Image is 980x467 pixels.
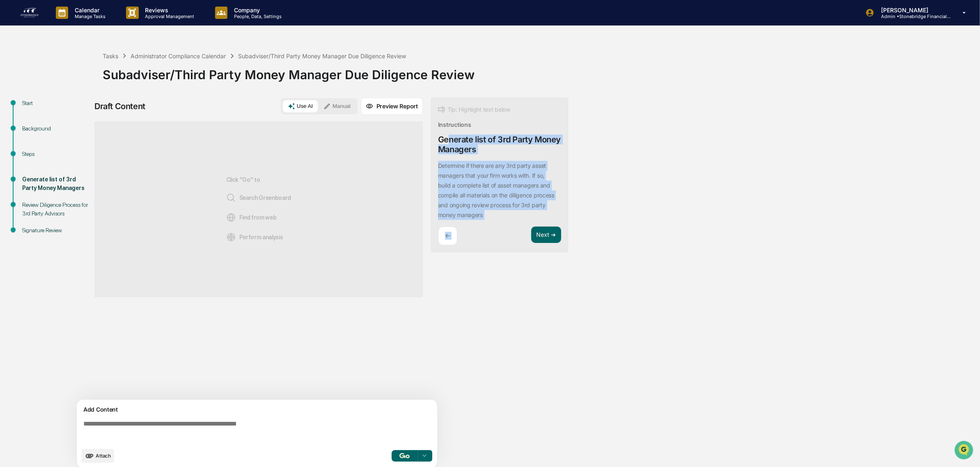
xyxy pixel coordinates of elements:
[226,232,283,242] span: Perform analysis
[16,103,53,112] span: Preclearance
[68,103,102,112] span: Attestations
[438,135,561,154] div: Generate list of 3rd Party Money Managers
[438,105,510,114] div: Tip: Highlight text below
[392,450,418,462] button: Go
[361,98,423,115] button: Preview Report
[5,116,55,130] a: 🔎Data Lookup
[103,61,976,82] div: Subadviser/Third Party Money Manager Due Diligence Review
[22,124,90,133] div: Background
[8,104,15,111] div: 🖐️
[874,14,951,19] p: Admin • Stonebridge Financial Group
[94,101,145,111] div: Draft Content
[445,232,450,240] p: ←
[22,201,90,218] div: Review Diligence Process for 3rd Party Advisors
[227,14,286,19] p: People, Data, Settings
[954,440,976,462] iframe: Open customer support
[28,71,104,78] div: We're available if you need us!
[68,7,110,14] p: Calendar
[96,453,111,459] span: Attach
[131,53,226,60] div: Administrator Compliance Calendar
[226,213,277,222] span: Find from web
[226,193,291,203] span: Search Greenboard
[103,53,118,60] div: Tasks
[438,121,471,128] div: Instructions
[140,65,149,75] button: Start new chat
[20,6,39,19] img: logo
[239,53,406,60] div: Subadviser/Third Party Money Manager Due Diligence Review
[227,7,286,14] p: Company
[60,104,66,111] div: 🗄️
[874,7,951,14] p: [PERSON_NAME]
[319,100,356,112] button: Manual
[8,120,15,126] div: 🔎
[28,63,135,71] div: Start new chat
[8,17,149,30] p: How can we help?
[5,100,56,115] a: 🖐️Preclearance
[283,100,318,112] button: Use AI
[82,449,114,463] button: upload document
[226,232,236,242] img: Analysis
[22,175,90,192] div: Generate list of 3rd Party Money Managers
[56,100,105,115] a: 🗄️Attestations
[22,150,90,158] div: Steps
[82,405,432,414] div: Add Content
[226,135,291,284] div: Click "Go" to
[438,162,554,218] p: Determine if there are any 3rd party asset managers that your firm works with. If so, build a com...
[399,453,409,458] img: Go
[8,63,23,78] img: 1746055101610-c473b297-6a78-478c-a979-82029cc54cd1
[226,193,236,203] img: Search
[68,14,110,19] p: Manage Tasks
[531,227,561,243] button: Next ➔
[22,226,90,235] div: Signature Review
[22,99,90,108] div: Start
[16,119,52,127] span: Data Lookup
[82,139,99,145] span: Pylon
[226,213,236,222] img: Web
[139,14,199,19] p: Approval Management
[139,7,199,14] p: Reviews
[58,139,99,145] a: Powered byPylon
